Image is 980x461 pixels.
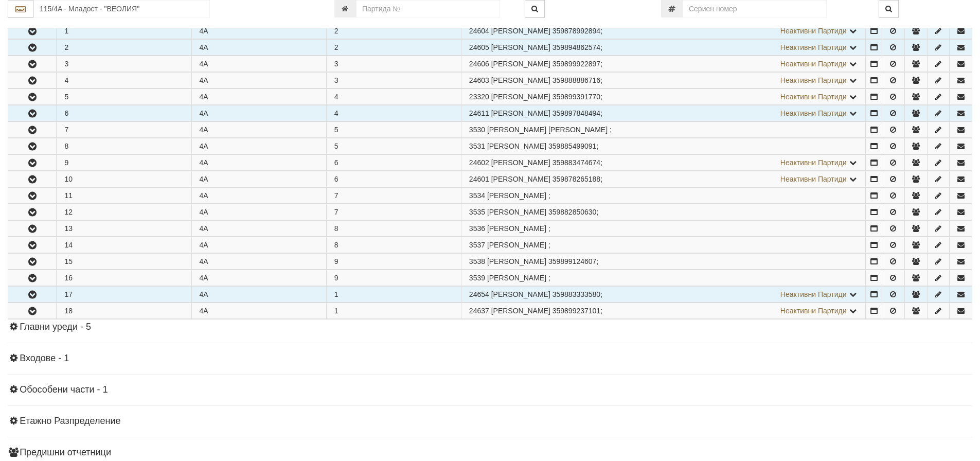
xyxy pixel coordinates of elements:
span: Партида № [469,158,489,167]
span: [PERSON_NAME] [PERSON_NAME] [487,126,608,134]
td: ; [461,122,866,138]
span: Партида № [469,274,485,282]
td: 4А [191,89,326,105]
td: 10 [57,171,191,187]
span: [PERSON_NAME] [491,290,550,298]
span: Неактивни Партиди [780,93,847,101]
td: 4А [191,122,326,138]
span: 359894862574 [553,43,600,51]
td: 12 [57,204,191,220]
span: Партида № [469,191,485,200]
span: 359878992894 [553,27,600,35]
td: 6 [57,105,191,121]
span: [PERSON_NAME] [491,93,550,101]
span: 359888886716 [553,76,600,84]
span: [PERSON_NAME] [487,224,546,233]
span: 4 [334,93,338,101]
h4: Обособени части - 1 [8,385,972,395]
td: ; [461,56,866,72]
span: [PERSON_NAME] [491,27,550,35]
td: 4А [191,188,326,204]
span: [PERSON_NAME] [487,142,546,150]
span: 359883333580 [553,290,600,298]
span: 359885499091 [548,142,596,150]
span: 359882850630 [548,208,596,216]
span: [PERSON_NAME] [491,76,550,84]
td: 1 [57,23,191,39]
span: 9 [334,274,338,282]
td: ; [461,204,866,220]
span: Неактивни Партиди [780,307,847,315]
span: Партида № [469,208,485,216]
td: ; [461,40,866,56]
td: 4А [191,73,326,88]
td: 17 [57,287,191,303]
span: [PERSON_NAME] [491,60,550,68]
span: 359899922897 [553,60,600,68]
td: ; [461,23,866,39]
span: Неактивни Партиди [780,109,847,117]
span: Партида № [469,60,489,68]
td: ; [461,287,866,303]
span: Неактивни Партиди [780,158,847,167]
h4: Главни уреди - 5 [8,322,972,332]
span: 1 [334,290,338,298]
span: 2 [334,43,338,51]
span: [PERSON_NAME] [487,274,546,282]
span: Неактивни Партиди [780,27,847,35]
span: Неактивни Партиди [780,43,847,51]
td: 4А [191,40,326,56]
td: 14 [57,237,191,253]
h4: Предишни отчетници [8,448,972,458]
span: 359899391770 [553,93,600,101]
span: [PERSON_NAME] [487,241,546,249]
span: 6 [334,175,338,183]
span: Партида № [469,175,489,183]
span: 8 [334,224,338,233]
span: 3 [334,76,338,84]
td: ; [461,237,866,253]
span: 7 [334,208,338,216]
span: Партида № [469,109,489,117]
td: 2 [57,40,191,56]
span: Партида № [469,76,489,84]
span: Неактивни Партиди [780,60,847,68]
span: 7 [334,191,338,200]
span: 359897848494 [553,109,600,117]
td: 8 [57,138,191,154]
span: 1 [334,307,338,315]
td: 4А [191,254,326,270]
td: ; [461,188,866,204]
td: 15 [57,254,191,270]
td: 16 [57,270,191,286]
span: Партида № [469,224,485,233]
span: 359883474674 [553,158,600,167]
span: Партида № [469,43,489,51]
span: Партида № [469,93,489,101]
td: ; [461,171,866,187]
td: 4А [191,221,326,237]
td: ; [461,221,866,237]
td: ; [461,254,866,270]
td: 4А [191,237,326,253]
h4: Входове - 1 [8,353,972,364]
span: Партида № [469,27,489,35]
td: 4А [191,23,326,39]
span: 359899237101 [553,307,600,315]
span: 3 [334,60,338,68]
span: Партида № [469,307,489,315]
span: Неактивни Партиди [780,175,847,183]
td: 4А [191,270,326,286]
h4: Етажно Разпределение [8,416,972,427]
td: ; [461,89,866,105]
td: 9 [57,155,191,171]
span: 6 [334,158,338,167]
span: 9 [334,257,338,265]
span: [PERSON_NAME] [491,158,550,167]
span: 4 [334,109,338,117]
td: 4А [191,171,326,187]
span: 359878265188 [553,175,600,183]
td: 5 [57,89,191,105]
span: [PERSON_NAME] [491,307,550,315]
td: 13 [57,221,191,237]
